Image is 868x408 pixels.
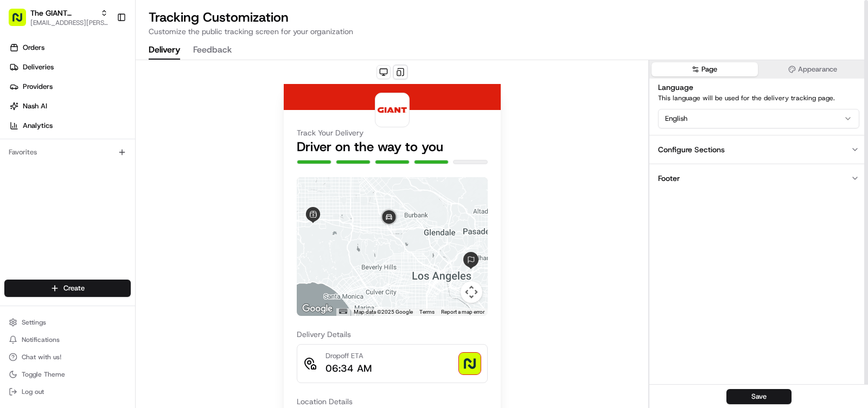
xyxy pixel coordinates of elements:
[22,335,60,344] span: Notifications
[297,127,488,138] h3: Track Your Delivery
[149,26,855,37] p: Customize the public tracking screen for your organization
[297,329,488,340] h3: Delivery Details
[30,18,108,27] button: [EMAIL_ADDRESS][PERSON_NAME][DOMAIN_NAME]
[23,101,47,111] span: Nash AI
[649,164,868,192] button: Footer
[4,78,135,95] a: Providers
[325,361,372,376] p: 06:34 AM
[4,332,131,347] button: Notifications
[325,351,372,361] p: Dropoff ETA
[726,389,792,404] button: Save
[419,309,435,315] a: Terms
[461,281,482,303] button: Map camera controls
[658,94,859,102] p: This language will be used for the delivery tracking page.
[299,302,335,316] img: Google
[63,283,85,293] span: Create
[149,9,855,26] h2: Tracking Customization
[4,117,135,134] a: Analytics
[193,41,232,60] button: Feedback
[4,315,131,330] button: Settings
[4,59,135,76] a: Deliveries
[4,349,131,365] button: Chat with us!
[4,4,112,30] button: The GIANT Company[EMAIL_ADDRESS][PERSON_NAME][DOMAIN_NAME]
[4,144,131,161] div: Favorites
[4,39,135,56] a: Orders
[658,82,693,92] label: Language
[459,353,481,374] img: photo_proof_of_delivery image
[299,302,335,316] a: Open this area in Google Maps (opens a new window)
[378,95,407,125] img: logo-public_tracking_screen-The%2520GIANT%2520Company-1748542502901.png
[649,135,868,164] button: Configure Sections
[658,144,725,155] div: Configure Sections
[297,396,488,407] h3: Location Details
[652,62,758,76] button: Page
[23,82,53,92] span: Providers
[23,62,54,72] span: Deliveries
[658,173,680,184] div: Footer
[23,43,44,53] span: Orders
[4,98,135,115] a: Nash AI
[22,353,61,361] span: Chat with us!
[4,367,131,382] button: Toggle Theme
[760,62,866,76] button: Appearance
[339,309,347,314] button: Keyboard shortcuts
[23,121,53,131] span: Analytics
[297,138,488,156] h2: Driver on the way to you
[22,370,65,379] span: Toggle Theme
[4,280,131,297] button: Create
[22,318,46,327] span: Settings
[354,309,413,315] span: Map data ©2025 Google
[22,387,44,396] span: Log out
[4,384,131,399] button: Log out
[441,309,484,315] a: Report a map error
[149,41,180,60] button: Delivery
[30,8,96,18] button: The GIANT Company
